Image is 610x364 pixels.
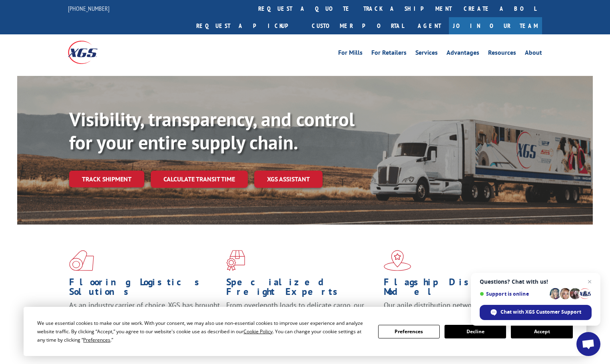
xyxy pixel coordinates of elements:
[378,325,440,338] button: Preferences
[338,50,363,58] a: For Mills
[480,305,592,320] div: Chat with XGS Customer Support
[83,336,110,343] span: Preferences
[190,17,306,34] a: Request a pickup
[511,325,572,338] button: Accept
[585,277,594,286] span: Close chat
[226,277,377,300] h1: Specialized Freight Experts
[306,17,410,34] a: Customer Portal
[415,50,438,58] a: Services
[37,319,368,344] div: We use essential cookies to make our site work. With your consent, we may also use non-essential ...
[410,17,449,34] a: Agent
[69,250,94,271] img: xgs-icon-total-supply-chain-intelligence-red
[24,307,586,356] div: Cookie Consent Prompt
[480,291,547,297] span: Support is online
[449,17,542,34] a: Join Our Team
[254,171,323,188] a: XGS ASSISTANT
[226,250,245,271] img: xgs-icon-focused-on-flooring-red
[445,325,506,338] button: Decline
[68,4,110,12] a: [PHONE_NUMBER]
[525,50,542,58] a: About
[384,250,411,271] img: xgs-icon-flagship-distribution-model-red
[69,277,220,300] h1: Flooring Logistics Solutions
[69,171,144,187] a: Track shipment
[384,277,535,300] h1: Flagship Distribution Model
[69,300,220,329] span: As an industry carrier of choice, XGS has brought innovation and dedication to flooring logistics...
[226,300,377,336] p: From overlength loads to delicate cargo, our experienced staff knows the best way to move your fr...
[384,300,531,319] span: Our agile distribution network gives you nationwide inventory management on demand.
[151,171,248,188] a: Calculate transit time
[243,328,273,335] span: Cookie Policy
[488,50,516,58] a: Resources
[480,278,592,285] span: Questions? Chat with us!
[576,332,600,356] div: Open chat
[447,50,479,58] a: Advantages
[500,308,581,316] span: Chat with XGS Customer Support
[371,50,407,58] a: For Retailers
[69,107,355,155] b: Visibility, transparency, and control for your entire supply chain.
